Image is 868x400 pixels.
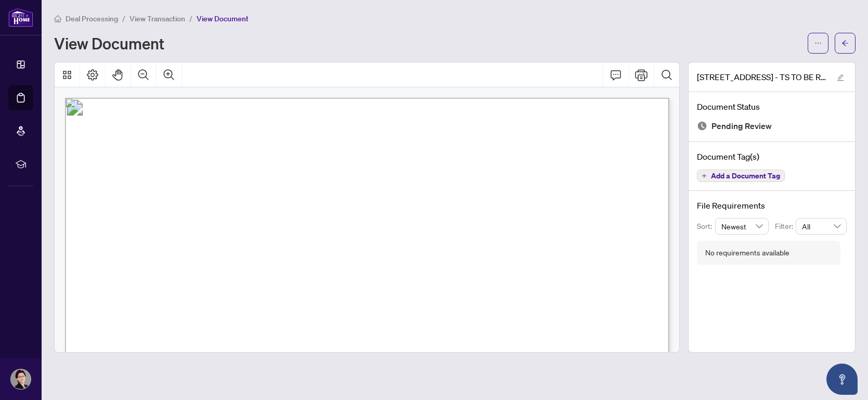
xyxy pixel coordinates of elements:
li: / [189,12,192,24]
span: Pending Review [711,119,772,133]
span: View Transaction [129,14,185,23]
span: [STREET_ADDRESS] - TS TO BE REVIEWED BY [PERSON_NAME].pdf [697,71,827,83]
img: Profile Icon [11,369,31,389]
button: Open asap [826,364,858,395]
span: View Document [197,14,249,23]
span: arrow-left [841,40,849,47]
span: home [54,15,61,22]
img: logo [8,8,33,27]
span: Add a Document Tag [711,172,780,179]
span: plus [702,173,707,178]
p: Sort: [697,221,715,232]
span: Deal Processing [66,14,118,23]
h4: Document Status [697,100,847,113]
p: Filter: [775,221,796,232]
button: Add a Document Tag [697,170,785,182]
span: Newest [721,218,763,234]
span: All [802,218,840,234]
div: No requirements available [705,247,789,259]
h4: File Requirements [697,199,847,212]
span: ellipsis [814,40,822,47]
span: edit [837,74,844,81]
h1: View Document [54,35,164,51]
li: / [122,12,125,24]
img: Document Status [697,121,707,131]
h4: Document Tag(s) [697,150,847,163]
